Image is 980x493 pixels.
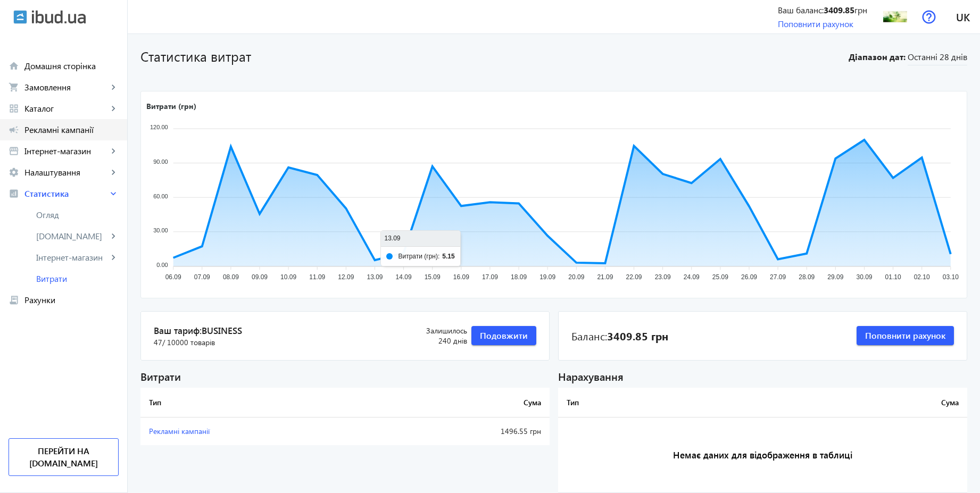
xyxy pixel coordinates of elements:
[885,274,901,281] tspan: 01.10
[883,5,907,29] img: 271062da88864be017823864368000-e226bb5d4a.png
[922,10,936,24] img: help.svg
[24,295,119,305] span: Рахунки
[146,101,196,111] text: Витрати (грн)
[338,274,354,281] tspan: 12.09
[9,188,19,199] mat-icon: analytics
[36,231,108,241] span: [DOMAIN_NAME]
[9,124,19,135] mat-icon: campaign
[397,325,467,346] div: 240 днів
[280,274,296,281] tspan: 10.09
[140,369,550,383] div: Витрати
[36,252,108,263] span: Інтернет-магазин
[568,274,584,281] tspan: 20.09
[778,4,867,16] div: Ваш баланс: грн
[824,4,854,15] b: 3409.85
[856,274,872,281] tspan: 30.09
[165,274,181,281] tspan: 06.09
[741,274,757,281] tspan: 26.09
[9,295,19,305] mat-icon: receipt_long
[865,330,945,341] span: Поповнити рахунок
[153,158,168,165] tspan: 90.00
[24,61,119,71] span: Домашня сторінка
[24,124,119,135] span: Рекламні кампанії
[108,252,119,263] mat-icon: keyboard_arrow_right
[558,417,967,493] h3: Немає даних для відображення в таблиці
[453,274,469,281] tspan: 16.09
[154,337,215,348] span: 47
[24,146,108,156] span: Інтернет-магазин
[655,274,671,281] tspan: 23.09
[153,193,168,199] tspan: 60.00
[684,274,700,281] tspan: 24.09
[9,438,119,476] a: Перейти на [DOMAIN_NAME]
[712,274,728,281] tspan: 25.09
[309,274,325,281] tspan: 11.09
[108,146,119,156] mat-icon: keyboard_arrow_right
[799,274,815,281] tspan: 28.09
[108,103,119,114] mat-icon: keyboard_arrow_right
[108,188,119,199] mat-icon: keyboard_arrow_right
[397,325,467,336] span: Залишилось
[9,146,19,156] mat-icon: storefront
[140,388,376,417] th: Тип
[827,274,843,281] tspan: 29.09
[156,262,168,268] tspan: 0.00
[202,324,242,336] span: Business
[745,388,967,417] th: Сума
[626,274,642,281] tspan: 22.09
[956,10,970,23] span: uk
[36,273,119,284] span: Витрати
[558,388,745,417] th: Тип
[9,82,19,93] mat-icon: shopping_cart
[857,326,954,345] button: Поповнити рахунок
[24,82,108,93] span: Замовлення
[32,10,86,24] img: ibud_text.svg
[194,274,210,281] tspan: 07.09
[558,369,967,383] div: Нарахування
[24,103,108,114] span: Каталог
[154,324,397,337] span: Ваш тариф:
[511,274,527,281] tspan: 18.09
[9,103,19,114] mat-icon: grid_view
[24,188,108,199] span: Статистика
[425,274,441,281] tspan: 15.09
[778,18,853,29] a: Поповнити рахунок
[108,82,119,93] mat-icon: keyboard_arrow_right
[108,231,119,241] mat-icon: keyboard_arrow_right
[9,61,19,71] mat-icon: home
[153,228,168,234] tspan: 30.00
[24,167,108,178] span: Налаштування
[140,47,843,65] h1: Статистика витрат
[108,167,119,178] mat-icon: keyboard_arrow_right
[597,274,613,281] tspan: 21.09
[36,210,119,220] span: Огляд
[150,124,168,131] tspan: 120.00
[252,274,268,281] tspan: 09.09
[914,274,930,281] tspan: 02.10
[396,274,412,281] tspan: 14.09
[480,330,528,341] span: Подовжити
[943,274,959,281] tspan: 03.10
[367,274,383,281] tspan: 13.09
[223,274,239,281] tspan: 08.09
[847,51,906,63] b: Діапазон дат:
[607,328,668,343] b: 3409.85 грн
[571,328,668,343] div: Баланс:
[149,426,210,436] span: Рекламні кампанії
[13,10,27,24] img: ibud.svg
[471,326,536,345] button: Подовжити
[162,337,215,347] span: / 10000 товарів
[376,388,550,417] th: Сума
[376,417,550,445] td: 1496.55 грн
[539,274,555,281] tspan: 19.09
[770,274,786,281] tspan: 27.09
[482,274,498,281] tspan: 17.09
[9,167,19,178] mat-icon: settings
[908,51,967,65] span: Останні 28 днів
